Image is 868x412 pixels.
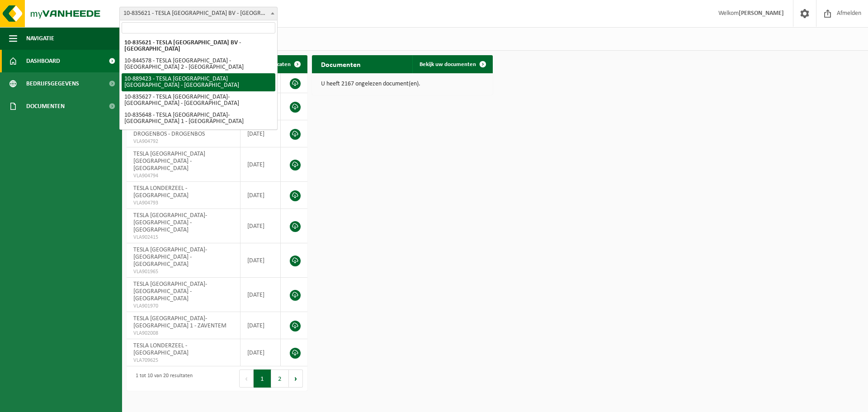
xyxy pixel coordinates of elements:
[241,312,281,339] td: [DATE]
[133,151,205,172] span: TESLA [GEOGRAPHIC_DATA] [GEOGRAPHIC_DATA] - [GEOGRAPHIC_DATA]
[122,109,275,128] li: 10-835648 - TESLA [GEOGRAPHIC_DATA]-[GEOGRAPHIC_DATA] 1 - [GEOGRAPHIC_DATA]
[133,330,233,337] span: VLA902008
[119,7,278,20] span: 10-835621 - TESLA BELGIUM BV - AARTSELAAR
[133,303,233,310] span: VLA901970
[133,246,207,268] span: TESLA [GEOGRAPHIC_DATA]-[GEOGRAPHIC_DATA] - [GEOGRAPHIC_DATA]
[122,37,275,55] li: 10-835621 - TESLA [GEOGRAPHIC_DATA] BV - [GEOGRAPHIC_DATA]
[254,369,271,388] button: 1
[122,91,275,109] li: 10-835627 - TESLA [GEOGRAPHIC_DATA]-[GEOGRAPHIC_DATA] - [GEOGRAPHIC_DATA]
[312,55,370,73] h2: Documenten
[122,73,275,91] li: 10-889423 - TESLA [GEOGRAPHIC_DATA] [GEOGRAPHIC_DATA] - [GEOGRAPHIC_DATA]
[241,339,281,366] td: [DATE]
[739,10,784,17] strong: [PERSON_NAME]
[133,315,226,329] span: TESLA [GEOGRAPHIC_DATA]-[GEOGRAPHIC_DATA] 1 - ZAVENTEM
[289,369,303,388] button: Next
[133,357,233,364] span: VLA709625
[412,55,492,73] a: Bekijk uw documenten
[26,27,54,50] span: Navigatie
[241,278,281,312] td: [DATE]
[133,281,207,302] span: TESLA [GEOGRAPHIC_DATA]-[GEOGRAPHIC_DATA] - [GEOGRAPHIC_DATA]
[241,209,281,243] td: [DATE]
[131,369,193,388] div: 1 tot 10 van 20 resultaten
[133,123,207,137] span: TESLA [GEOGRAPHIC_DATA]-DROGENBOS - DROGENBOS
[122,55,275,73] li: 10-844578 - TESLA [GEOGRAPHIC_DATA] - [GEOGRAPHIC_DATA] 2 - [GEOGRAPHIC_DATA]
[120,7,277,20] span: 10-835621 - TESLA BELGIUM BV - AARTSELAAR
[133,212,207,233] span: TESLA [GEOGRAPHIC_DATA]-[GEOGRAPHIC_DATA] - [GEOGRAPHIC_DATA]
[26,95,65,118] span: Documenten
[241,147,281,182] td: [DATE]
[133,342,189,356] span: TESLA LONDERZEEL - [GEOGRAPHIC_DATA]
[321,81,484,87] p: U heeft 2167 ongelezen document(en).
[26,50,60,72] span: Dashboard
[133,268,233,275] span: VLA901965
[133,172,233,180] span: VLA904794
[420,62,476,67] span: Bekijk uw documenten
[133,199,233,207] span: VLA904793
[133,138,233,145] span: VLA904792
[241,182,281,209] td: [DATE]
[241,243,281,278] td: [DATE]
[26,72,79,95] span: Bedrijfsgegevens
[241,120,281,147] td: [DATE]
[133,185,189,199] span: TESLA LONDERZEEL - [GEOGRAPHIC_DATA]
[133,234,233,241] span: VLA902415
[271,369,289,388] button: 2
[239,369,254,388] button: Previous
